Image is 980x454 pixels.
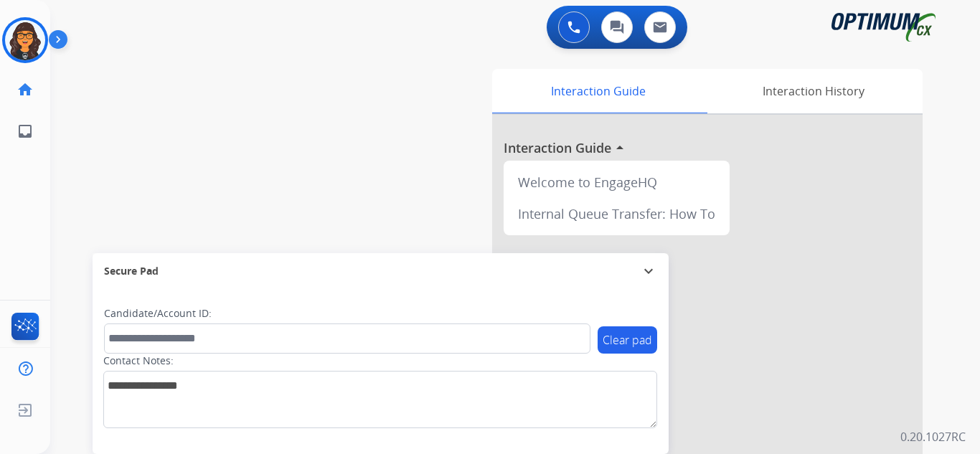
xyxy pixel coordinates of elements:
[104,306,212,321] label: Candidate/Account ID:
[640,263,657,280] mat-icon: expand_more
[17,123,34,140] mat-icon: inbox
[509,166,724,198] div: Welcome to EngageHQ
[900,428,966,445] p: 0.20.1027RC
[509,198,724,230] div: Internal Queue Transfer: How To
[5,20,45,60] img: avatar
[103,354,174,368] label: Contact Notes:
[598,326,657,354] button: Clear pad
[17,81,34,98] mat-icon: home
[492,69,704,113] div: Interaction Guide
[104,264,159,278] span: Secure Pad
[704,69,923,113] div: Interaction History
